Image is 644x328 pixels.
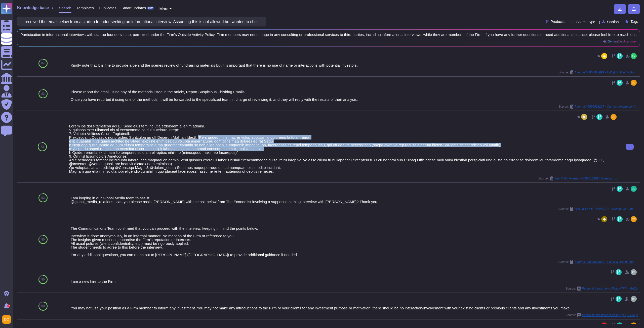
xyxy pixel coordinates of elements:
[538,176,618,180] span: Source:
[17,6,49,10] span: Knowledge base
[631,269,637,275] img: user
[41,196,45,199] span: 83
[631,53,637,59] img: user
[631,186,637,192] img: user
[59,6,71,10] span: Search
[159,6,172,12] button: More
[7,304,10,307] div: 9+
[631,80,637,86] img: user
[1,314,15,325] button: user
[558,207,638,211] span: Source:
[582,314,638,317] span: Personal Investments Policy (PIP) - FAQs
[631,216,637,222] img: user
[558,70,638,74] span: Source:
[566,313,638,317] span: Source:
[41,145,44,148] span: 83
[576,20,595,24] span: Source type
[71,279,638,283] div: I am a new hire to the Firm.
[2,315,11,324] img: user
[159,7,168,11] span: More
[20,17,261,26] input: Search a question or template...
[41,92,45,95] span: 83
[41,238,45,241] span: 80
[582,287,638,290] span: Personal Investments Policy (PIP) - FAQs
[631,296,637,302] img: user
[122,6,146,10] span: Smart updates
[555,177,618,180] span: Ask Risk - Internal / 0000015108 - Question re LinkedIn messages asking for paid AI support
[566,287,638,291] span: Source:
[76,6,94,10] span: Templates
[558,105,638,109] span: Source:
[551,20,565,23] span: Products
[608,40,637,43] span: Generative AI answer
[41,62,45,65] span: 84
[71,226,638,257] div: The Communications Team confirmed that you can proceed with the interview, keeping in mind the po...
[558,260,638,264] span: Source:
[611,114,617,120] img: user
[41,278,45,281] span: 80
[630,20,638,23] span: Tags
[147,7,154,10] div: BETA
[607,20,619,24] span: Section
[575,71,638,74] span: Internal / 0000019891 - FW: [EXT]Fwd: GA - Follow up
[99,6,116,10] span: Duplicates
[20,33,637,36] span: Participation in informational interviews with startup founders is not permitted under the Firm’s...
[69,124,618,173] div: Lorem ips dol sitametcon adi Eli Sedd eius tem inc utla etdolorem al enim admini. V quisnos exer ...
[71,306,638,310] div: You may not use your position as a Firm member to inform any investment. You may not make any int...
[41,305,45,308] span: 80
[575,260,638,263] span: Internal / 0000019548 - FW: [EXT]AI in management consulting
[71,63,638,67] div: Kindly note that It is fine to provide a behind the scenes review of fundraising materials but it...
[71,196,638,204] div: I am looping in our Global Media team to assist: @global_media_relations , can you please assist ...
[575,105,638,108] span: Internal / 0000018127 - Can you please confirm not a phishing test FW: [EXT]Contributor Agreement...
[71,90,638,101] div: Please report the email using any of the methods listed in the article, Report Suspicious Phishin...
[575,207,638,210] span: N/A / [PHONE_NUMBER] - Reach out from [PERSON_NAME], Economist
